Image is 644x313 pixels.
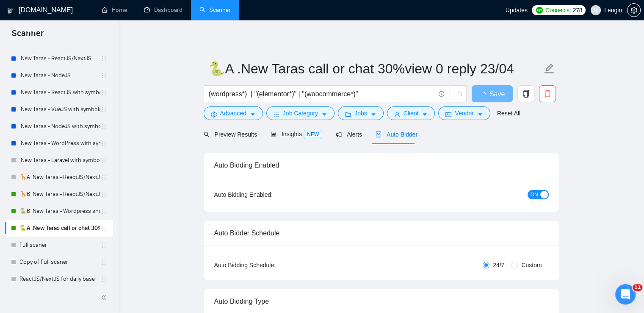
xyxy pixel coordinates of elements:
span: loading [479,92,489,98]
span: setting [211,111,217,117]
a: homeHome [102,6,127,14]
a: 🐍B .New Taras - Wordpress short 23/04 [19,203,100,220]
span: Updates [506,7,528,14]
span: double-left [101,293,109,302]
span: holder [100,191,107,198]
span: Auto Bidder [376,131,417,138]
span: Custom [518,260,545,270]
span: holder [100,55,107,62]
span: holder [100,89,107,96]
a: setting [627,7,641,14]
span: holder [100,140,107,147]
a: .New Taras - ReactJS with symbols [19,84,100,101]
span: Insights [271,131,322,137]
img: logo [7,4,13,17]
button: delete [539,85,556,102]
span: NEW [304,130,322,139]
button: setting [627,3,641,17]
a: .New Taras - ReactJS/NextJS. [19,50,100,67]
span: search [204,131,210,137]
a: 🐍A .New Taras call or chat 30%view 0 reply 23/04 [19,220,100,237]
span: user [394,111,400,117]
a: 🦒B .New Taras - ReactJS/NextJS rel exp 23/04 [19,186,100,203]
span: caret-down [370,111,376,117]
span: edit [544,63,555,74]
li: .New Taras - WordPress with symbols [5,135,113,152]
li: 🐍B .New Taras - Wordpress short 23/04 [5,203,113,220]
span: delete [539,90,556,98]
span: area-chart [271,131,276,137]
li: Full scaner [5,237,113,254]
span: holder [100,225,107,232]
input: Search Freelance Jobs... [209,89,435,99]
span: holder [100,106,107,113]
a: Reset All [497,109,520,118]
span: copy [518,90,534,98]
a: Copy of Full scaner [19,254,100,271]
a: searchScanner [199,6,231,14]
span: Preview Results [204,131,257,138]
li: .New Taras - NodeJS. [5,67,113,84]
button: copy [517,85,534,102]
span: holder [100,259,107,265]
a: 🦒A .New Taras - ReactJS/NextJS usual 23/04 [19,169,100,186]
span: holder [100,157,107,164]
li: .New Taras - VueJS with symbols [5,101,113,118]
span: info-circle [439,91,444,97]
button: Save [472,85,513,102]
span: ON [531,190,538,199]
li: 🦒A .New Taras - ReactJS/NextJS usual 23/04 [5,169,113,186]
div: Auto Bidding Enabled: [214,190,326,199]
li: .New Taras - Laravel with symbols [5,152,113,169]
button: userClientcaret-down [387,106,435,120]
span: holder [100,72,107,79]
span: Connects: [545,6,571,15]
span: caret-down [477,111,483,117]
button: barsJob Categorycaret-down [266,106,334,120]
span: bars [274,111,279,117]
span: user [593,7,599,13]
button: folderJobscaret-down [338,106,384,120]
span: Scanner [5,27,50,45]
span: idcard [445,111,451,117]
a: dashboardDashboard [144,6,182,14]
span: holder [100,242,107,249]
span: setting [627,7,640,14]
a: .New Taras - NodeJS. [19,67,100,84]
span: Advanced [220,109,246,118]
li: Copy of Full scaner [5,254,113,271]
span: 278 [572,6,582,15]
a: .New Taras - WordPress with symbols [19,135,100,152]
span: folder [345,111,351,117]
button: settingAdvancedcaret-down [204,106,263,120]
span: Save [489,89,505,99]
span: robot [376,131,381,137]
a: ReactJS/NextJS for daily base [19,271,100,288]
li: .New Taras - ReactJS with symbols [5,84,113,101]
span: Job Category [283,109,318,118]
span: Alerts [336,131,362,138]
div: Auto Bidder Schedule [214,221,549,245]
iframe: Intercom live chat [615,284,636,305]
li: ReactJS/NextJS for daily base [5,271,113,288]
span: holder [100,208,107,215]
div: Auto Bidding Enabled [214,153,549,177]
span: Client [404,109,419,118]
a: Full scaner [19,237,100,254]
span: caret-down [321,111,327,117]
span: holder [100,276,107,282]
a: .New Taras - Laravel with symbols [19,152,100,169]
div: Auto Bidding Schedule: [214,260,326,270]
li: 🦒B .New Taras - ReactJS/NextJS rel exp 23/04 [5,186,113,203]
li: 🐍A .New Taras call or chat 30%view 0 reply 23/04 [5,220,113,237]
button: idcardVendorcaret-down [438,106,490,120]
span: holder [100,123,107,130]
li: .New Taras - ReactJS/NextJS. [5,50,113,67]
a: .New Taras - NodeJS with symbols [19,118,100,135]
span: Vendor [455,109,473,118]
span: notification [336,131,342,137]
li: .New Taras - NodeJS with symbols [5,118,113,135]
span: holder [100,174,107,181]
a: .New Taras - VueJS with symbols [19,101,100,118]
span: 24/7 [489,260,508,270]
